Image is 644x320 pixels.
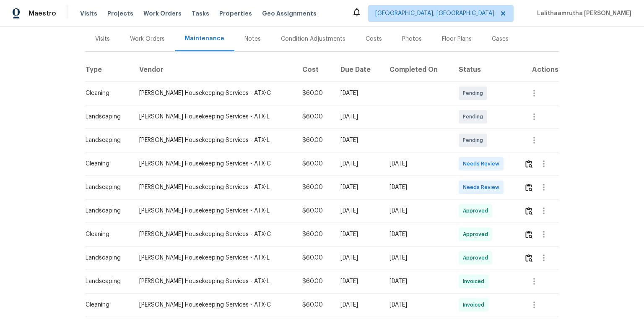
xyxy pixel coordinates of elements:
img: Review Icon [525,231,532,239]
div: Photos [402,35,422,43]
span: Geo Assignments [262,9,317,18]
th: Completed On [383,58,452,81]
img: Review Icon [525,207,532,215]
span: Invoiced [463,277,488,286]
th: Vendor [132,58,296,81]
div: Cleaning [86,301,126,309]
div: [PERSON_NAME] Housekeeping Services - ATX-L [139,207,289,215]
span: Pending [463,89,486,97]
div: Condition Adjustments [281,35,345,43]
div: [DATE] [340,207,376,215]
div: $60.00 [302,207,327,215]
span: Invoiced [463,301,488,309]
span: Needs Review [463,160,503,168]
div: Cleaning [86,160,126,168]
div: [DATE] [340,89,376,97]
span: Tasks [192,10,209,16]
span: Maestro [29,9,56,18]
div: Landscaping [86,277,126,286]
div: Notes [244,35,261,43]
div: [DATE] [390,277,445,286]
img: Review Icon [525,160,532,168]
img: Review Icon [525,184,532,191]
th: Actions [517,58,559,81]
div: Work Orders [130,35,165,43]
div: [DATE] [390,230,445,239]
div: $60.00 [302,254,327,262]
div: $60.00 [302,277,327,286]
button: Review Icon [524,177,534,197]
div: [DATE] [390,207,445,215]
th: Cost [296,58,334,81]
span: Work Orders [143,9,182,18]
span: [GEOGRAPHIC_DATA], [GEOGRAPHIC_DATA] [375,9,494,18]
div: [DATE] [390,301,445,309]
div: Visits [95,35,110,43]
div: $60.00 [302,113,327,121]
span: Properties [219,9,252,18]
span: Approved [463,230,491,239]
div: Maintenance [185,34,224,43]
div: Landscaping [86,113,126,121]
div: $60.00 [302,183,327,191]
div: $60.00 [302,230,327,239]
span: Lalithaamrutha [PERSON_NAME] [534,9,631,18]
div: [DATE] [340,160,376,168]
div: [PERSON_NAME] Housekeeping Services - ATX-C [139,230,289,239]
div: [DATE] [390,160,445,168]
img: Review Icon [525,254,532,262]
div: $60.00 [302,89,327,97]
div: [DATE] [340,277,376,286]
div: [DATE] [340,183,376,191]
th: Type [85,58,132,81]
button: Review Icon [524,248,534,268]
div: Landscaping [86,183,126,191]
div: [PERSON_NAME] Housekeeping Services - ATX-L [139,277,289,286]
span: Approved [463,254,491,262]
div: [DATE] [390,254,445,262]
div: [PERSON_NAME] Housekeeping Services - ATX-C [139,89,289,97]
span: Needs Review [463,183,503,191]
div: $60.00 [302,136,327,144]
div: Cases [492,35,509,43]
button: Review Icon [524,224,534,244]
div: Floor Plans [442,35,472,43]
button: Review Icon [524,201,534,221]
div: [PERSON_NAME] Housekeeping Services - ATX-L [139,113,289,121]
button: Review Icon [524,154,534,174]
div: [PERSON_NAME] Housekeeping Services - ATX-L [139,183,289,191]
div: [DATE] [340,230,376,239]
div: Landscaping [86,254,126,262]
div: [PERSON_NAME] Housekeeping Services - ATX-L [139,136,289,144]
div: Cleaning [86,89,126,97]
div: [PERSON_NAME] Housekeeping Services - ATX-L [139,254,289,262]
span: Pending [463,113,486,121]
div: Landscaping [86,136,126,144]
span: Approved [463,207,491,215]
div: [PERSON_NAME] Housekeeping Services - ATX-C [139,160,289,168]
div: [DATE] [340,113,376,121]
div: [DATE] [390,183,445,191]
span: Visits [80,9,97,18]
div: $60.00 [302,301,327,309]
div: [PERSON_NAME] Housekeeping Services - ATX-C [139,301,289,309]
span: Pending [463,136,486,144]
div: [DATE] [340,136,376,144]
div: $60.00 [302,160,327,168]
div: [DATE] [340,254,376,262]
th: Status [452,58,517,81]
div: Costs [366,35,382,43]
span: Projects [107,9,133,18]
div: Landscaping [86,207,126,215]
div: [DATE] [340,301,376,309]
div: Cleaning [86,230,126,239]
th: Due Date [334,58,383,81]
